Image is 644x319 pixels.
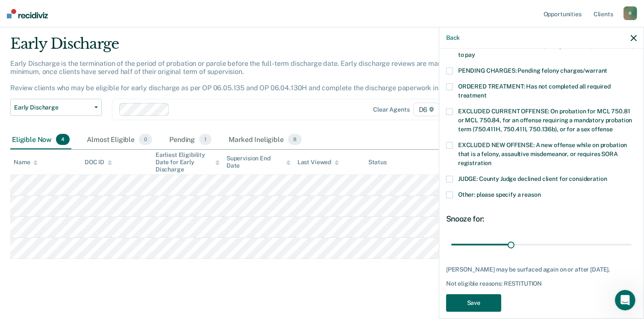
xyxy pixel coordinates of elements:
div: Status [368,159,387,166]
div: Name [14,159,38,166]
div: Earliest Eligibility Date for Early Discharge [156,151,220,173]
div: Marked Ineligible [227,130,303,149]
span: D6 [413,103,440,116]
span: 0 [139,134,152,145]
span: 1 [199,134,212,145]
div: R [623,6,637,20]
span: Early Discharge [14,104,91,111]
div: [PERSON_NAME] may be surfaced again on or after [DATE]. [446,266,637,273]
div: Almost Eligible [85,130,154,149]
div: Last Viewed [297,159,339,166]
div: Pending [168,130,213,149]
div: Eligible Now [10,130,71,149]
div: Early Discharge [10,35,493,59]
div: Snooze for: [446,214,637,224]
span: EXCLUDED NEW OFFENSE: A new offense while on probation that is a felony, assaultive misdemeanor, ... [458,142,627,166]
span: JUDGE: County Judge declined client for consideration [458,175,607,182]
img: Recidiviz [7,9,48,18]
span: EXCLUDED CURRENT OFFENSE: On probation for MCL 750.81 or MCL 750.84, for an offense requiring a m... [458,108,632,133]
span: 8 [288,134,302,145]
div: DOC ID [85,159,112,166]
span: 4 [56,134,70,145]
div: Not eligible reasons: RESTITUTION [446,280,637,287]
span: ORDERED TREATMENT: Has not completed all required treatment [458,83,611,99]
iframe: Intercom live chat [615,290,635,310]
div: Clear agents [373,106,409,113]
span: Other: please specify a reason [458,191,541,198]
button: Save [446,294,501,312]
p: Early Discharge is the termination of the period of probation or parole before the full-term disc... [10,59,470,92]
span: PENDING CHARGES: Pending felony charges/warrant [458,67,607,74]
button: Back [446,34,460,41]
div: Supervision End Date [226,155,291,169]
